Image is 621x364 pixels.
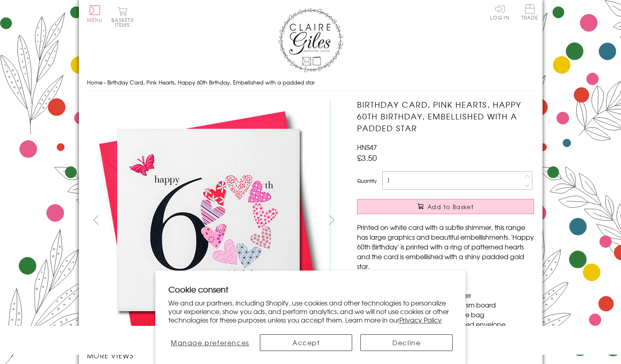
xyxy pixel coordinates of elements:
[322,211,341,229] button: next
[357,199,534,214] button: Add to Basket
[104,78,106,86] span: ›
[87,99,331,342] img: Birthday Card, Pink Hearts, Happy 60th Birthday, Embellished with a padded star
[168,284,453,295] h2: Cookie consent
[87,211,105,229] button: prev
[360,334,453,351] button: Decline
[521,4,538,22] a: Trade
[427,203,474,211] span: Add to Basket
[87,16,103,24] span: Menu
[357,152,377,163] span: £3.50
[357,99,534,134] h1: Birthday Card, Pink Hearts, Happy 60th Birthday, Embellished with a padded star
[87,74,534,91] nav: breadcrumbs
[168,299,453,324] p: We and our partners, including Shopify, use cookies and other technologies to personalize your ex...
[357,142,377,152] span: HNS47
[260,334,352,351] button: Accept
[107,78,315,86] span: Birthday Card, Pink Hearts, Happy 60th Birthday, Embellished with a padded star
[168,334,252,351] button: Manage preferences
[111,6,134,27] button: Basket0 items
[87,5,103,22] button: Menu
[115,16,134,28] span: 0 items
[357,177,377,184] label: Quantity
[399,315,442,325] a: Privacy Policy
[521,4,538,20] span: Trade
[490,4,510,20] a: Log In
[341,99,585,342] img: Birthday Card, Pink Hearts, Happy 60th Birthday, Embellished with a padded star
[171,338,249,347] span: Manage preferences
[357,222,534,271] p: Printed on white card with a subtle shimmer, this range has large graphics and beautiful embellis...
[87,351,341,360] h3: More views
[87,78,102,86] a: Home
[278,8,343,72] img: Claire Giles Greetings Cards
